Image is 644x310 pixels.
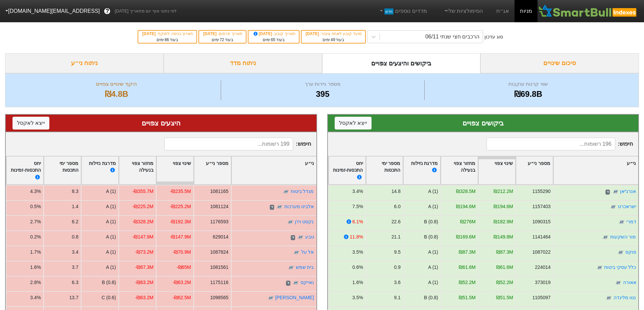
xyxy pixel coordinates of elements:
[173,279,191,286] div: -₪63.2M
[232,157,316,185] div: Toggle SortBy
[252,31,295,37] div: תאריך קובע :
[142,31,193,37] div: תאריך כניסה לתוקף :
[626,219,636,224] a: דמרי
[620,189,636,194] a: אנרג'יאן
[426,88,630,100] div: ₪69.8B
[322,53,481,73] div: ביקושים והיצעים צפויים
[391,218,400,225] div: 22.6
[301,280,314,285] a: נאייקס
[604,264,636,270] a: כלל עסקי ביטוח
[220,37,224,42] span: 72
[170,188,191,195] div: -₪235.5M
[329,157,365,185] div: Toggle SortBy
[459,264,476,271] div: ₪61.6M
[428,188,438,195] div: A (1)
[115,8,176,15] span: לפי נתוני סוף יום מתאריך [DATE]
[252,37,295,43] div: בעוד ימים
[406,160,438,181] div: מדרגת נזילות
[605,295,612,302] img: tase link
[133,188,153,195] div: -₪355.7M
[428,249,438,256] div: A (1)
[331,160,363,181] div: יחס התכסות-זמינות
[173,294,191,301] div: -₪62.5M
[484,33,503,40] div: סוג עדכון
[81,157,118,185] div: Toggle SortBy
[271,37,275,42] span: 65
[210,188,229,195] div: 1081165
[292,280,299,286] img: tase link
[352,264,363,271] div: 0.6%
[157,157,193,185] div: Toggle SortBy
[267,295,274,302] img: tase link
[102,279,116,286] div: B (0.8)
[623,280,636,285] a: אאורה
[618,219,625,226] img: tase link
[478,157,515,185] div: Toggle SortBy
[480,53,639,73] div: סיכום שינויים
[72,203,78,210] div: 1.4
[170,218,191,225] div: -₪192.3M
[14,80,219,88] div: היקף שינויים צפויים
[428,279,438,286] div: A (1)
[440,4,486,18] a: הסימולציות שלי
[44,157,81,185] div: Toggle SortBy
[135,294,153,301] div: -₪63.2M
[459,249,476,256] div: ₪87.3M
[291,189,314,194] a: מגדל ביטוח
[602,234,609,241] img: tase link
[496,264,513,271] div: ₪61.6M
[426,80,630,88] div: שווי קרנות עוקבות
[106,233,116,241] div: A (1)
[170,233,191,241] div: -₪147.9M
[617,249,624,256] img: tase link
[194,157,231,185] div: Toggle SortBy
[613,295,636,300] a: נטו מלינדה
[297,234,304,241] img: tase link
[291,235,295,241] span: ד
[391,188,400,195] div: 14.8
[456,188,475,195] div: ₪328.5M
[210,294,229,301] div: 1098565
[30,249,41,256] div: 1.7%
[135,264,153,271] div: -₪67.3M
[605,190,610,195] span: ד
[486,138,633,150] span: חיפוש :
[391,233,400,241] div: 21.1
[306,31,320,36] span: [DATE]
[295,219,314,224] a: נקסט ויז'ן
[288,264,294,271] img: tase link
[486,138,615,150] input: 196 רשומות...
[203,31,218,36] span: [DATE]
[494,218,513,225] div: ₪182.9M
[460,218,476,225] div: ₪276M
[428,203,438,210] div: A (1)
[441,157,478,185] div: Toggle SortBy
[30,203,41,210] div: 0.5%
[6,157,43,185] div: Toggle SortBy
[366,157,403,185] div: Toggle SortBy
[456,233,475,241] div: ₪169.6M
[376,4,430,18] a: מדדים נוספיםחדש
[496,294,513,301] div: ₪51.5M
[270,205,274,210] span: ד
[69,294,78,301] div: 13.7
[30,279,41,286] div: 2.8%
[305,37,362,43] div: בעוד ימים
[538,4,639,18] img: SmartBull
[305,31,362,37] div: מועד קובע לאחוז ציבור :
[618,204,636,209] a: ישראכרט
[72,264,78,271] div: 3.7
[296,264,314,270] a: בית שמש
[210,218,229,225] div: 1176593
[210,249,229,256] div: 1087824
[532,294,550,301] div: 1105097
[403,157,440,185] div: Toggle SortBy
[428,264,438,271] div: A (1)
[133,218,153,225] div: -₪328.2M
[283,189,289,195] img: tase link
[350,233,363,241] div: 11.8%
[210,264,229,271] div: 1081561
[612,189,619,195] img: tase link
[301,249,314,255] a: אל על
[352,279,363,286] div: 1.6%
